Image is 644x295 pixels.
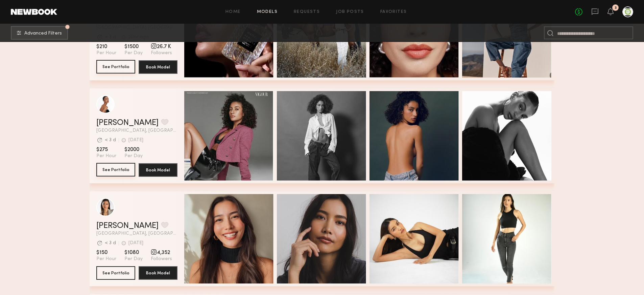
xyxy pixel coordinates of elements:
[151,50,172,56] span: Followers
[257,10,278,14] a: Models
[96,153,116,159] span: Per Hour
[124,43,143,50] span: $1500
[96,50,116,56] span: Per Hour
[124,50,143,56] span: Per Day
[124,153,143,159] span: Per Day
[124,146,143,153] span: $2000
[96,222,159,230] a: [PERSON_NAME]
[96,119,159,127] a: [PERSON_NAME]
[96,163,135,176] button: See Portfolio
[380,10,407,14] a: Favorites
[96,266,135,280] button: See Portfolio
[24,31,62,36] span: Advanced Filters
[128,241,143,246] div: [DATE]
[96,231,177,236] span: [GEOGRAPHIC_DATA], [GEOGRAPHIC_DATA]
[96,163,135,177] a: See Portfolio
[96,60,135,74] a: See Portfolio
[336,10,364,14] a: Job Posts
[96,249,116,256] span: $150
[151,256,172,262] span: Followers
[139,266,177,280] button: Book Model
[96,256,116,262] span: Per Hour
[151,249,172,256] span: 4,352
[96,146,116,153] span: $275
[124,249,143,256] span: $1080
[96,60,135,73] button: See Portfolio
[615,6,617,10] div: 3
[128,138,143,143] div: [DATE]
[139,163,177,177] button: Book Model
[225,10,241,14] a: Home
[139,60,177,74] button: Book Model
[96,128,177,133] span: [GEOGRAPHIC_DATA], [GEOGRAPHIC_DATA]
[105,138,116,143] div: < 3 d
[294,10,320,14] a: Requests
[11,26,68,40] button: Advanced Filters
[105,241,116,246] div: < 3 d
[124,256,143,262] span: Per Day
[96,43,116,50] span: $210
[151,43,172,50] span: 26.7 K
